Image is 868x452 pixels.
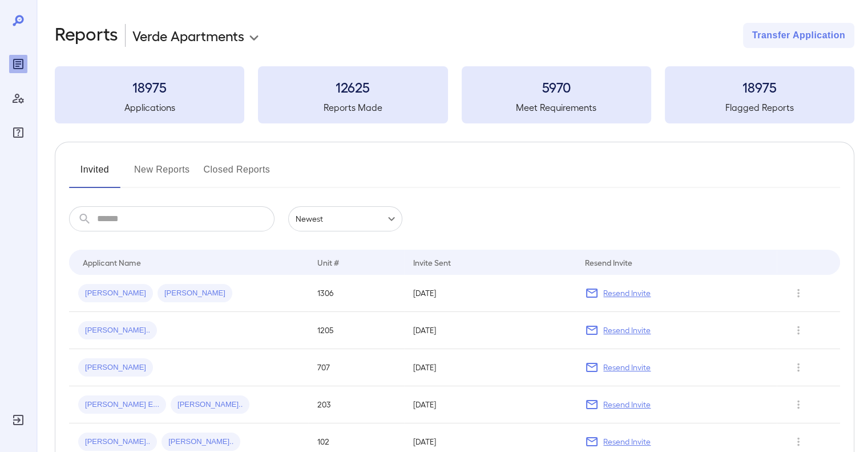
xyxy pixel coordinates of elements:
[603,287,651,299] p: Resend Invite
[308,275,404,312] td: 1306
[603,325,651,336] p: Resend Invite
[78,325,157,336] span: [PERSON_NAME]..
[317,255,339,269] div: Unit #
[258,101,447,114] h5: Reports Made
[9,55,27,73] div: Reports
[462,78,651,96] h3: 5970
[665,101,854,114] h5: Flagged Reports
[789,321,808,339] button: Row Actions
[258,78,447,96] h3: 12625
[308,349,404,386] td: 707
[404,349,576,386] td: [DATE]
[462,101,651,114] h5: Meet Requirements
[78,437,157,447] span: [PERSON_NAME]..
[171,399,249,410] span: [PERSON_NAME]..
[603,399,651,410] p: Resend Invite
[789,284,808,302] button: Row Actions
[413,255,451,269] div: Invite Sent
[55,66,854,123] summary: 18975Applications12625Reports Made5970Meet Requirements18975Flagged Reports
[603,436,651,447] p: Resend Invite
[134,161,190,188] button: New Reports
[9,411,27,429] div: Log Out
[404,312,576,349] td: [DATE]
[55,78,244,96] h3: 18975
[55,101,244,114] h5: Applications
[603,362,651,373] p: Resend Invite
[204,161,271,188] button: Closed Reports
[404,275,576,312] td: [DATE]
[78,288,153,299] span: [PERSON_NAME]
[78,362,153,373] span: [PERSON_NAME]
[132,26,244,45] p: Verde Apartments
[665,78,854,96] h3: 18975
[158,288,232,299] span: [PERSON_NAME]
[404,386,576,423] td: [DATE]
[789,433,808,451] button: Row Actions
[789,358,808,377] button: Row Actions
[789,395,808,414] button: Row Actions
[162,437,240,447] span: [PERSON_NAME]..
[9,89,27,107] div: Manage Users
[9,123,27,142] div: FAQ
[55,23,118,48] h2: Reports
[743,23,854,48] button: Transfer Application
[288,206,402,231] div: Newest
[83,255,141,269] div: Applicant Name
[308,386,404,423] td: 203
[308,312,404,349] td: 1205
[78,399,166,410] span: [PERSON_NAME] E...
[69,161,120,188] button: Invited
[585,255,632,269] div: Resend Invite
